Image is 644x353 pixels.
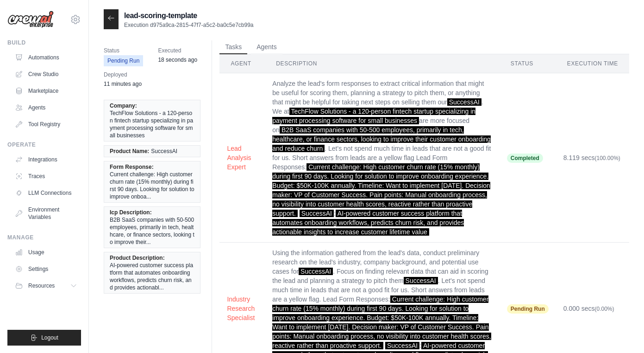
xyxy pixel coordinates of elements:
span: Pending Run [507,304,549,314]
button: Lead Analysis Expert [227,144,257,172]
a: Traces [11,169,81,184]
span: SuccessAI [300,210,334,217]
a: Agents [11,100,81,115]
span: SuccessAI [299,268,333,275]
span: Executed [158,46,197,55]
div: Manage [7,234,81,241]
span: Logout [41,334,58,341]
th: Status [500,54,556,73]
span: Current challenge: High customer churn rate (15% monthly) during first 90 days. Looking for solut... [272,163,490,217]
span: TechFlow Solutions - a 120-person fintech startup specializing in payment processing software for... [110,109,194,139]
span: Resources [28,282,55,289]
a: Usage [11,245,81,260]
a: Marketplace [11,83,81,98]
button: Resources [11,278,81,293]
h2: lead-scoring-template [124,10,254,21]
button: Agents [251,40,282,54]
a: Crew Studio [11,67,81,82]
span: Completed [507,154,543,163]
span: Icp Description: [110,209,152,216]
span: Form Response: [110,163,154,171]
div: Operate [7,141,81,148]
span: AI-powered customer success platform that automates onboarding workflows, predicts churn risk, an... [110,262,194,291]
span: Current challenge: High customer churn rate (15% monthly) during first 90 days. Looking for solut... [110,171,194,200]
th: Description [265,54,499,73]
span: (0.00%) [595,306,614,312]
a: LLM Connections [11,186,81,200]
td: 8.119 secs [556,73,629,243]
span: SuccessAI [151,148,177,155]
span: (100.00%) [595,155,620,161]
span: Company: [110,102,137,109]
span: SuccessAI [447,98,481,106]
div: Build [7,39,81,46]
span: AI-powered customer success platform that automates onboarding workflows, predicts churn risk, an... [272,210,464,236]
button: Industry Research Specialist [227,295,257,322]
a: Settings [11,262,81,276]
span: SuccessAI [385,342,419,349]
button: Tasks [219,40,247,54]
p: Execution d975a9ca-2815-47f7-a5c2-ba0c5e7cb99a [124,21,254,29]
th: Agent [219,54,265,73]
time: August 28, 2025 at 13:51 CEST [158,57,197,63]
span: Deployed [104,70,142,79]
th: Execution Time [556,54,629,73]
img: Logo [7,11,54,28]
span: Pending Run [104,55,143,66]
span: Product Name: [110,148,149,155]
time: August 28, 2025 at 13:40 CEST [104,81,142,87]
span: Product Description: [110,254,165,262]
span: Status [104,46,143,55]
button: Logout [7,330,81,346]
td: Analyze the lead's form responses to extract critical information that might be useful for scorin... [265,73,499,243]
a: Environment Variables [11,202,81,225]
span: TechFlow Solutions - a 120-person fintech startup specializing in payment processing software for... [272,108,475,124]
span: SuccessAI [404,277,438,284]
a: Automations [11,50,81,65]
a: Integrations [11,152,81,167]
span: B2B SaaS companies with 50-500 employees, primarily in tech, healthcare, or finance sectors, look... [110,216,194,246]
span: B2B SaaS companies with 50-500 employees, primarily in tech, healthcare, or finance sectors, look... [272,126,491,152]
a: Tool Registry [11,117,81,132]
